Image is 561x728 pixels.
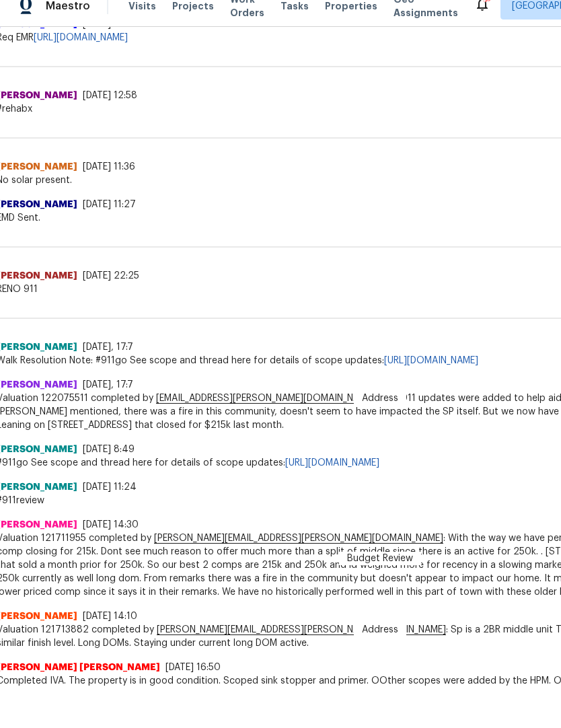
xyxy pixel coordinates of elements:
a: [URL][DOMAIN_NAME] [384,356,478,365]
span: Budget Review [339,552,421,565]
span: [DATE] 14:30 [83,520,139,530]
span: Tasks [280,1,309,11]
span: [DATE] 12:58 [83,91,137,100]
a: [URL][DOMAIN_NAME] [285,458,379,468]
span: Address [354,392,406,405]
span: [DATE], 17:7 [83,342,133,352]
span: [DATE] 11:36 [83,162,135,172]
a: [URL][DOMAIN_NAME] [34,33,128,42]
span: [DATE] 10:54 [83,20,139,29]
span: [DATE] 14:10 [83,612,137,621]
span: Address [354,623,406,636]
span: [DATE], 17:7 [83,380,133,390]
span: [DATE] 22:25 [83,271,139,281]
span: [DATE] 11:27 [83,200,136,209]
span: [DATE] 8:49 [83,445,135,454]
span: [DATE] 11:24 [83,482,137,492]
span: [DATE] 16:50 [165,663,221,672]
